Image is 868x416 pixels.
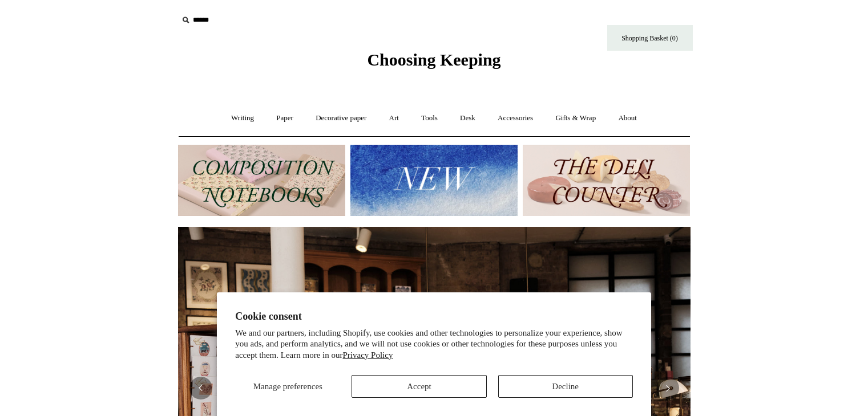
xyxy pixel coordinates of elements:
[266,103,304,133] a: Paper
[607,25,693,51] a: Shopping Basket (0)
[178,145,345,216] img: 202302 Composition ledgers.jpg__PID:69722ee6-fa44-49dd-a067-31375e5d54ec
[343,350,393,360] a: Privacy Policy
[352,375,486,398] button: Accept
[545,103,606,133] a: Gifts & Wrap
[305,103,377,133] a: Decorative paper
[253,382,322,391] span: Manage preferences
[367,50,500,69] span: Choosing Keeping
[379,103,409,133] a: Art
[189,377,212,399] button: Previous
[367,59,500,67] a: Choosing Keeping
[656,377,679,399] button: Next
[450,103,486,133] a: Desk
[523,145,690,216] img: The Deli Counter
[498,375,633,398] button: Decline
[411,103,448,133] a: Tools
[235,328,633,361] p: We and our partners, including Shopify, use cookies and other technologies to personalize your ex...
[235,311,633,323] h2: Cookie consent
[608,103,647,133] a: About
[350,145,518,216] img: New.jpg__PID:f73bdf93-380a-4a35-bcfe-7823039498e1
[235,375,340,398] button: Manage preferences
[487,103,543,133] a: Accessories
[221,103,264,133] a: Writing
